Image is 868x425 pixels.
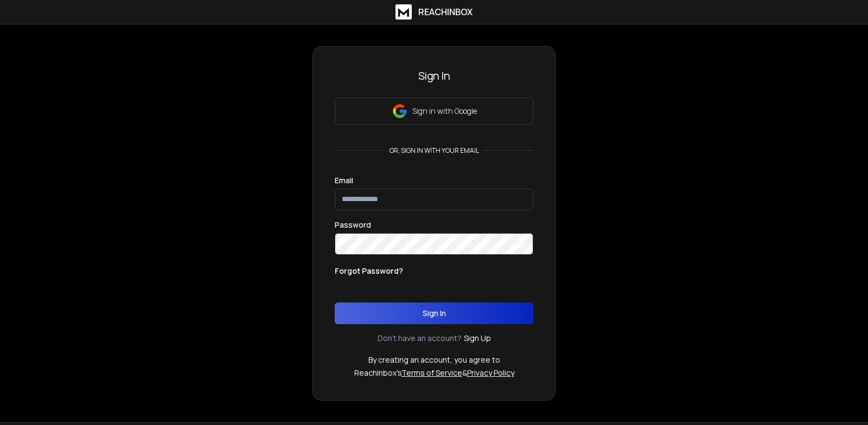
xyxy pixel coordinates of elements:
button: Sign In [335,302,533,324]
label: Email [335,177,353,184]
a: ReachInbox [395,4,473,20]
h3: Sign In [335,68,533,83]
button: Sign in with Google [335,98,533,125]
p: By creating an account, you agree to [368,355,500,365]
a: Terms of Service [401,368,462,378]
p: Don't have an account? [378,333,462,344]
a: Privacy Policy [467,368,514,378]
img: logo [395,4,412,20]
p: Forgot Password? [335,266,403,276]
label: Password [335,221,371,229]
p: ReachInbox's & [354,368,514,378]
p: or, sign in with your email [385,146,483,155]
a: Sign Up [464,333,491,344]
h1: ReachInbox [418,5,473,18]
p: Sign in with Google [412,106,477,117]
